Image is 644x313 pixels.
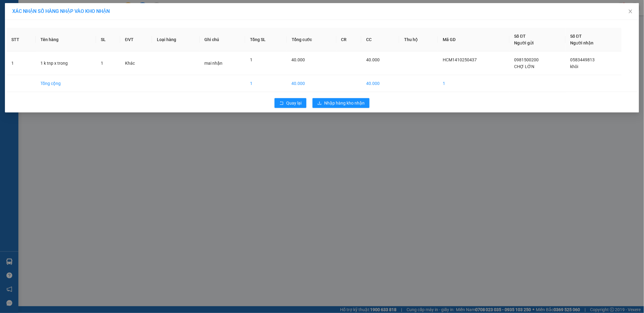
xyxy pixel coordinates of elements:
[245,75,287,92] td: 1
[570,40,594,45] span: Người nhận
[287,28,336,52] th: Tổng cước
[570,57,595,62] span: 0583449813
[366,57,380,62] span: 40.000
[438,75,510,92] td: 1
[324,100,365,106] span: Nhập hàng kho nhận
[12,8,110,14] span: XÁC NHẬN SỐ HÀNG NHẬP VÀO KHO NHẬN
[438,28,510,52] th: Mã GD
[622,3,639,20] button: Close
[628,9,633,14] span: close
[514,34,526,39] span: Số ĐT
[250,57,252,62] span: 1
[120,28,152,52] th: ĐVT
[275,98,306,108] button: rollbackQuay lại
[279,101,284,106] span: rollback
[120,52,152,75] td: Khác
[514,57,539,62] span: 0981500200
[361,28,399,52] th: CC
[245,28,287,52] th: Tổng SL
[317,101,322,106] span: download
[36,52,96,75] td: 1 k tnp x trong
[205,61,223,66] span: mai nhận
[313,98,369,108] button: downloadNhập hàng kho nhận
[287,75,336,92] td: 40.000
[514,40,534,45] span: Người gửi
[443,57,477,62] span: HCM1410250437
[336,28,362,52] th: CR
[200,28,245,52] th: Ghi chú
[6,52,36,75] td: 1
[514,64,535,69] span: CHỢ LỚN
[292,57,305,62] span: 40.000
[36,28,96,52] th: Tên hàng
[101,61,103,66] span: 1
[286,100,301,106] span: Quay lại
[361,75,399,92] td: 40.000
[152,28,199,52] th: Loại hàng
[570,64,578,69] span: khôi
[399,28,438,52] th: Thu hộ
[96,28,120,52] th: SL
[6,28,36,52] th: STT
[36,75,96,92] td: Tổng cộng
[570,34,582,39] span: Số ĐT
